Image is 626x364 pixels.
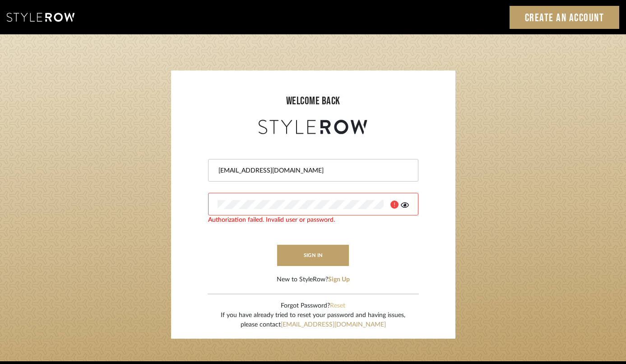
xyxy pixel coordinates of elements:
button: Reset [330,301,345,311]
div: New to StyleRow? [277,275,350,285]
a: [EMAIL_ADDRESS][DOMAIN_NAME] [281,322,386,328]
div: Authorization failed. Invalid user or password. [208,215,418,225]
button: sign in [277,245,349,266]
div: welcome back [180,93,446,109]
div: If you have already tried to reset your password and having issues, please contact [221,311,405,330]
div: Forgot Password? [221,301,405,311]
input: Email Address [218,166,407,175]
a: Create an Account [510,6,620,29]
button: Sign Up [328,275,350,285]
